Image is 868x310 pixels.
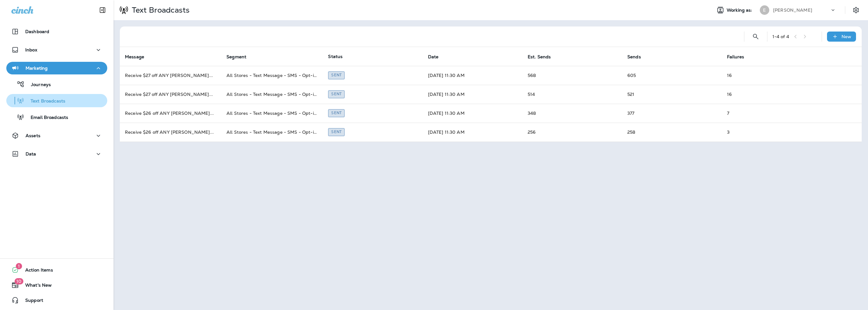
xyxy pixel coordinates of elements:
[423,85,523,104] td: [DATE] 11:30 AM
[328,129,345,134] span: Created by Shane Kump
[120,85,221,104] td: Receive $27 off ANY [PERSON_NAME] ...
[221,104,323,123] td: All Stores - Text Message - SMS - Opt-ins
[221,123,323,142] td: All Stores - Text Message - SMS - Opt-ins
[221,66,323,85] td: All Stores - Text Message - SMS - Opt-ins
[528,54,551,60] span: Est. Sends
[622,104,722,123] td: 377
[226,54,246,60] span: Segment
[523,104,622,123] td: 348
[842,34,851,39] p: New
[328,128,345,136] div: Sent
[523,66,622,85] td: 568
[26,151,36,156] p: Data
[19,267,53,275] span: Action Items
[722,123,822,142] td: 3
[120,123,221,142] td: Receive $26 off ANY [PERSON_NAME] ...
[129,5,190,15] p: Text Broadcasts
[528,54,559,60] span: Est. Sends
[627,54,641,60] span: Sends
[627,54,649,60] span: Sends
[727,8,754,13] span: Working as:
[328,109,345,117] div: Sent
[125,54,152,60] span: Message
[622,123,722,142] td: 258
[423,66,523,85] td: [DATE] 11:30 AM
[221,85,323,104] td: All Stores - Text Message - SMS - Opt-ins
[749,30,762,43] button: Search Text Broadcasts
[727,54,752,60] span: Failures
[428,54,439,60] span: Date
[6,129,107,142] button: Assets
[120,104,221,123] td: Receive $26 off ANY [PERSON_NAME] ...
[6,44,107,56] button: Inbox
[328,72,345,78] span: Created by Shane Kump
[328,91,345,97] span: Created by Shane Kump
[24,98,65,104] p: Text Broadcasts
[328,90,345,98] div: Sent
[25,47,37,52] p: Inbox
[26,66,48,71] p: Marketing
[622,66,722,85] td: 605
[773,8,812,13] p: [PERSON_NAME]
[622,85,722,104] td: 521
[423,123,523,142] td: [DATE] 11:30 AM
[6,94,107,107] button: Text Broadcasts
[772,34,789,39] div: 1 - 4 of 4
[722,85,822,104] td: 16
[19,298,43,305] span: Support
[25,29,49,34] p: Dashboard
[19,283,52,290] span: What's New
[328,110,345,115] span: Created by Shane Kump
[24,115,68,121] p: Email Broadcasts
[6,279,107,291] button: 10What's New
[328,71,345,79] div: Sent
[760,5,769,15] div: E
[722,104,822,123] td: 7
[722,66,822,85] td: 16
[15,278,23,284] span: 10
[6,148,107,160] button: Data
[423,104,523,123] td: [DATE] 11:30 AM
[6,264,107,276] button: 1Action Items
[26,133,40,138] p: Assets
[94,4,111,16] button: Collapse Sidebar
[25,82,51,88] p: Journeys
[428,54,447,60] span: Date
[523,123,622,142] td: 256
[6,110,107,124] button: Email Broadcasts
[125,54,144,60] span: Message
[6,294,107,307] button: Support
[850,4,862,16] button: Settings
[6,78,107,91] button: Journeys
[328,54,343,59] span: Status
[6,62,107,74] button: Marketing
[523,85,622,104] td: 514
[6,25,107,38] button: Dashboard
[727,54,744,60] span: Failures
[226,54,255,60] span: Segment
[16,263,22,269] span: 1
[120,66,221,85] td: Receive $27 off ANY [PERSON_NAME] ...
